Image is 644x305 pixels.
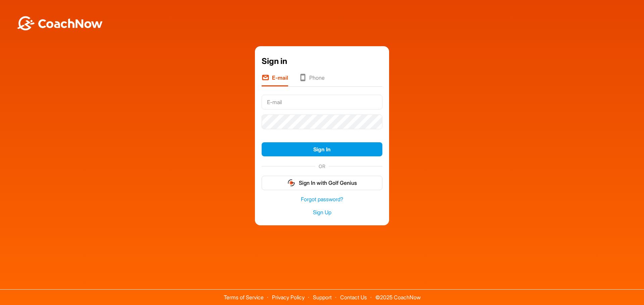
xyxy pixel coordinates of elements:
[262,142,382,157] button: Sign In
[16,16,103,30] img: BwLJSsUCoWCh5upNqxVrqldRgqLPVwmV24tXu5FoVAoFEpwwqQ3VIfuoInZCoVCoTD4vwADAC3ZFMkVEQFDAAAAAElFTkSuQmCC
[262,74,288,86] li: E-mail
[224,294,264,301] a: Terms of Service
[340,294,367,301] a: Contact Us
[313,294,332,301] a: Support
[287,179,296,187] img: gg_logo
[262,176,382,190] button: Sign In with Golf Genius
[315,163,329,170] span: OR
[262,95,382,109] input: E-mail
[262,55,382,67] div: Sign in
[262,196,382,203] a: Forgot password?
[299,74,325,86] li: Phone
[372,290,424,300] span: © 2025 CoachNow
[262,209,382,216] a: Sign Up
[272,294,305,301] a: Privacy Policy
